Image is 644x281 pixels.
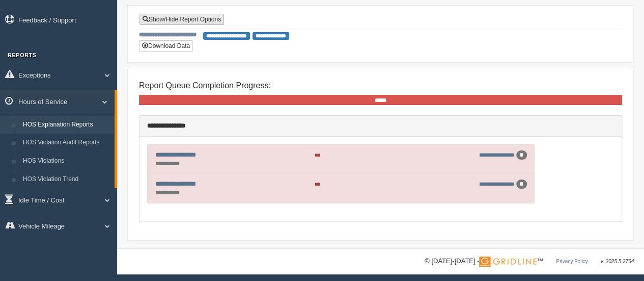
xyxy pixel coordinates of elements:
[139,14,224,25] a: Show/Hide Report Options
[18,116,115,134] a: HOS Explanation Reports
[425,256,634,267] div: © [DATE]-[DATE] - ™
[18,134,115,152] a: HOS Violation Audit Reports
[139,40,193,52] button: Download Data
[139,81,622,90] h4: Report Queue Completion Progress:
[18,152,115,170] a: HOS Violations
[556,259,587,264] a: Privacy Policy
[601,259,634,264] span: v. 2025.5.2764
[479,257,537,267] img: Gridline
[18,170,115,189] a: HOS Violation Trend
